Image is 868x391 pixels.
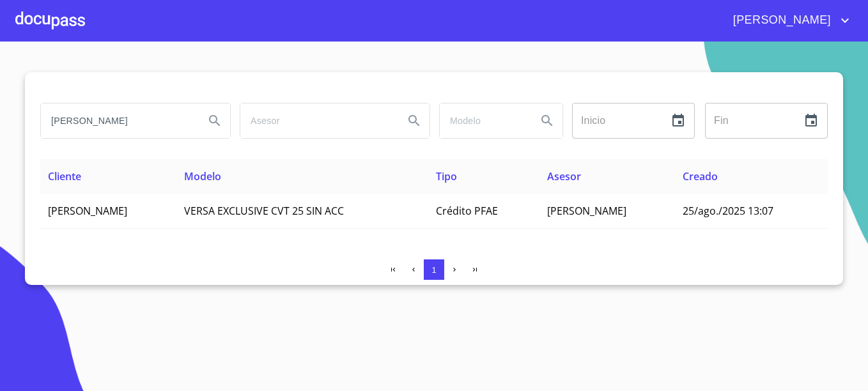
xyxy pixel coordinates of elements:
span: Tipo [436,169,457,183]
span: [PERSON_NAME] [547,204,626,218]
span: [PERSON_NAME] [48,204,127,218]
button: 1 [424,259,444,280]
button: Search [532,105,562,136]
span: Cliente [48,169,81,183]
input: search [440,103,527,138]
span: Modelo [184,169,221,183]
button: Search [199,105,230,136]
span: 25/ago./2025 13:07 [683,204,773,218]
input: search [240,103,394,138]
span: [PERSON_NAME] [724,10,837,31]
button: Search [399,105,430,136]
span: VERSA EXCLUSIVE CVT 25 SIN ACC [184,204,344,218]
span: Crédito PFAE [436,204,498,218]
span: 1 [431,265,436,275]
span: Creado [683,169,718,183]
button: account of current user [724,10,853,31]
input: search [41,103,194,138]
span: Asesor [547,169,581,183]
